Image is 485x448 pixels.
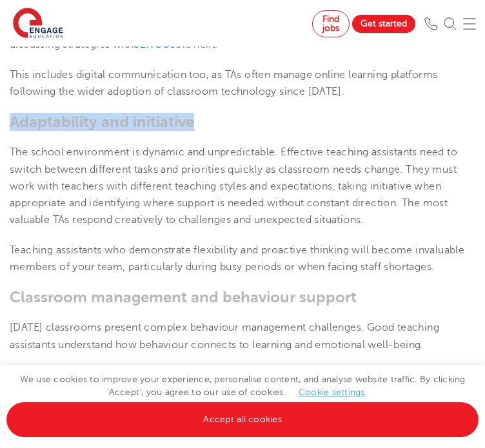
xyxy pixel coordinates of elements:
a: Accept all cookies [6,402,479,437]
span: The school environment is dynamic and unpredictable. Effective teaching assistants need to switch... [10,146,457,226]
span: Adaptability and initiative [10,113,194,131]
span: Classroom management and behaviour support [10,288,357,306]
span: Find jobs [322,14,339,33]
span: This includes digital communication too, as TAs often manage online learning platforms following ... [10,69,437,97]
span: We use cookies to improve your experience, personalise content, and analyse website traffic. By c... [6,375,479,424]
span: [DATE] classrooms present complex behaviour management challenges. Good teaching assistants under... [10,322,439,350]
a: Get started [352,15,415,33]
img: Engage Education [13,8,63,40]
img: Search [444,17,457,30]
span: Teaching assistants who demonstrate flexibility and proactive thinking will become invaluable mem... [10,244,464,273]
a: Cookie settings [299,387,365,397]
a: Find jobs [312,10,350,37]
img: Mobile Menu [463,17,476,30]
img: Phone [424,17,437,30]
